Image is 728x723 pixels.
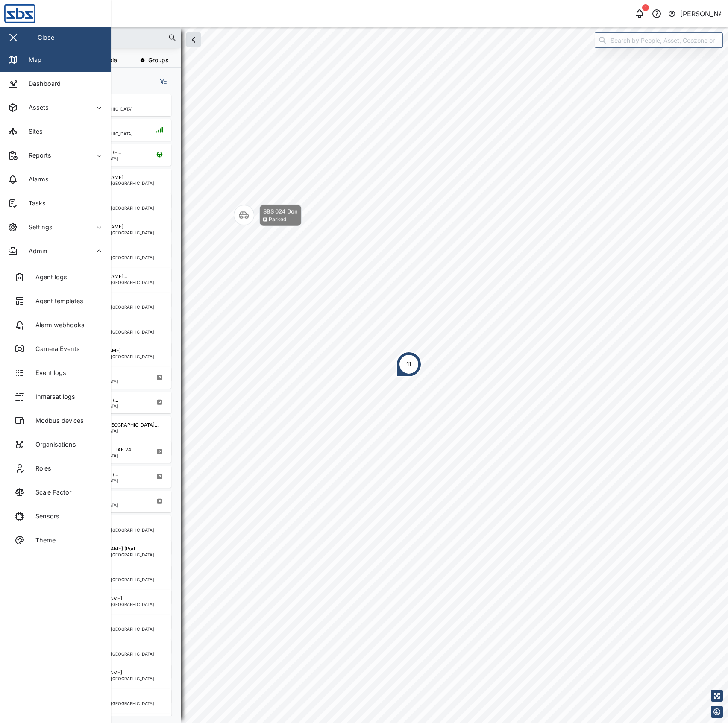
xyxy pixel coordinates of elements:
[7,480,104,504] a: Scale Factor
[234,205,302,226] div: Map marker
[22,151,51,160] div: Reports
[29,344,80,354] div: Camera Events
[22,127,43,136] div: Sites
[148,57,168,63] span: Groups
[29,272,67,282] div: Agent logs
[269,216,286,224] div: Parked
[27,27,728,723] canvas: Map
[29,368,66,378] div: Event logs
[7,265,104,289] a: Agent logs
[29,536,56,545] div: Theme
[65,429,159,433] div: Lae, [GEOGRAPHIC_DATA]
[22,246,47,256] div: Admin
[7,504,104,528] a: Sensors
[22,175,49,184] div: Alarms
[7,385,104,409] a: Inmarsat logs
[29,416,84,425] div: Modbus devices
[595,32,723,48] input: Search by People, Asset, Geozone or Place
[29,512,59,521] div: Sensors
[7,409,104,433] a: Modbus devices
[22,199,46,208] div: Tasks
[22,222,53,232] div: Settings
[680,9,721,19] div: [PERSON_NAME]
[22,55,41,64] div: Map
[7,361,104,385] a: Event logs
[7,337,104,361] a: Camera Events
[7,433,104,457] a: Organisations
[65,422,159,429] div: L-4 Kondai Sorea ([GEOGRAPHIC_DATA]...
[38,33,54,42] div: Close
[396,351,422,377] div: Map marker
[4,4,115,23] img: Main Logo
[29,488,71,497] div: Scale Factor
[642,4,649,11] div: 1
[29,296,83,306] div: Agent templates
[7,528,104,552] a: Theme
[668,8,721,20] button: [PERSON_NAME]
[7,289,104,313] a: Agent templates
[29,320,85,330] div: Alarm webhooks
[406,360,411,369] div: 11
[29,464,51,473] div: Roles
[22,103,49,112] div: Assets
[29,392,75,401] div: Inmarsat logs
[7,457,104,480] a: Roles
[29,440,76,449] div: Organisations
[7,313,104,337] a: Alarm webhooks
[22,79,61,88] div: Dashboard
[263,207,298,216] div: SBS 024 Don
